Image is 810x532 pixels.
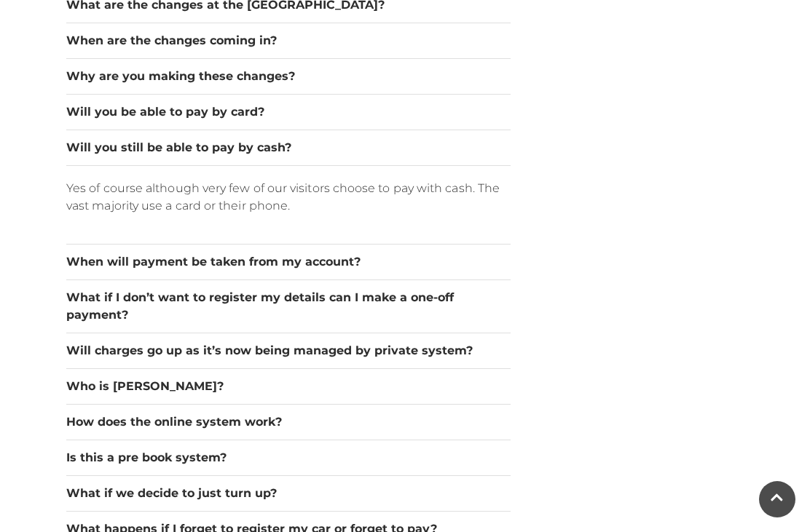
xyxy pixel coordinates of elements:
[66,485,511,502] button: What if we decide to just turn up?
[66,253,511,271] button: When will payment be taken from my account?
[66,449,511,467] button: Is this a pre book system?
[66,103,511,121] button: Will you be able to pay by card?
[66,180,511,215] p: Yes of course although very few of our visitors choose to pay with cash. The vast majority use a ...
[66,32,511,49] button: When are the changes coming in?
[66,378,511,395] button: Who is [PERSON_NAME]?
[66,342,511,360] button: Will charges go up as it’s now being managed by private system?
[66,289,511,324] button: What if I don’t want to register my details can I make a one-off payment?
[66,68,511,85] button: Why are you making these changes?
[66,413,511,431] button: How does the online system work?
[66,139,511,156] button: Will you still be able to pay by cash?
